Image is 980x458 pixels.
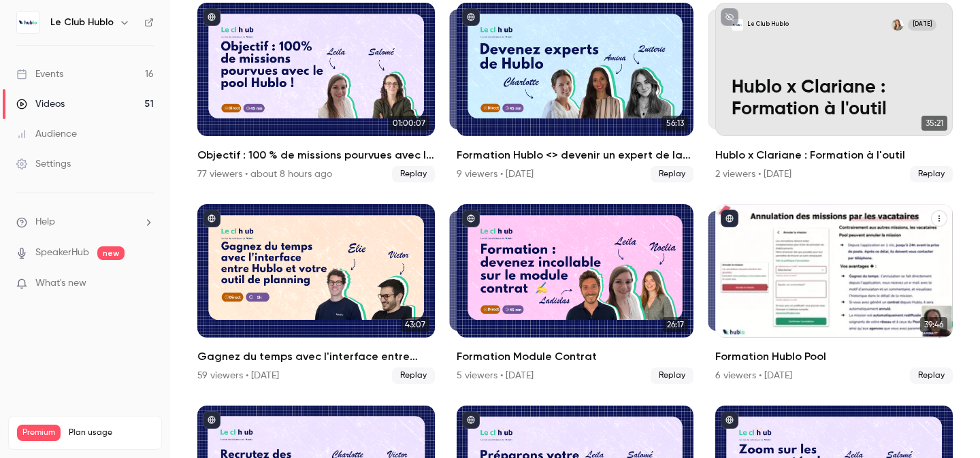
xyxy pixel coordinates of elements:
[715,204,953,384] li: Formation Hublo Pool
[392,367,435,384] span: Replay
[892,19,903,31] img: Noelia Enriquez
[35,246,89,260] a: SpeakerHub
[910,367,953,384] span: Replay
[651,367,693,384] span: Replay
[16,67,63,81] div: Events
[16,97,65,111] div: Videos
[663,317,688,332] span: 26:17
[16,157,71,171] div: Settings
[197,204,435,384] li: Gagnez du temps avec l'interface entre Hublo et votre outil de planning
[16,215,154,229] li: help-dropdown-opener
[35,276,86,291] span: What's new
[457,167,534,181] div: 9 viewers • [DATE]
[203,8,220,26] button: published
[35,215,55,229] span: Help
[17,12,39,33] img: Le Club Hublo
[16,127,77,141] div: Audience
[457,369,534,382] div: 5 viewers • [DATE]
[17,425,61,441] span: Premium
[457,3,694,182] li: Formation Hublo <> devenir un expert de la plateforme !
[203,210,220,227] button: published
[197,348,435,365] h2: Gagnez du temps avec l'interface entre Hublo et votre outil de planning
[457,3,694,182] a: 56:1356:13Formation Hublo <> devenir un expert de la plateforme !9 viewers • [DATE]Replay
[462,8,480,26] button: published
[721,8,738,26] button: unpublished
[462,411,480,429] button: published
[197,167,332,181] div: 77 viewers • about 8 hours ago
[457,147,694,163] h2: Formation Hublo <> devenir un expert de la plateforme !
[389,116,429,131] span: 01:00:07
[197,3,435,182] li: Objectif : 100 % de missions pourvues avec le pool Hublo !
[197,3,435,182] a: 01:00:07Objectif : 100 % de missions pourvues avec le pool Hublo !77 viewers • about 8 hours agoR...
[662,116,688,131] span: 56:13
[97,246,125,260] span: new
[715,147,953,163] h2: Hublo x Clariane : Formation à l'outil
[203,411,220,429] button: published
[920,317,947,332] span: 39:46
[137,278,154,290] iframe: Noticeable Trigger
[715,369,792,382] div: 6 viewers • [DATE]
[457,204,694,384] li: Formation Module Contrat
[69,427,153,438] span: Plan usage
[715,204,953,384] a: 39:4639:46Formation Hublo Pool6 viewers • [DATE]Replay
[457,348,694,365] h2: Formation Module Contrat
[462,210,480,227] button: published
[910,166,953,182] span: Replay
[715,348,953,365] h2: Formation Hublo Pool
[908,19,936,31] span: [DATE]
[651,166,693,182] span: Replay
[401,317,429,332] span: 43:07
[921,116,947,131] span: 35:21
[392,166,435,182] span: Replay
[747,20,789,29] p: Le Club Hublo
[197,204,435,384] a: 43:07Gagnez du temps avec l'interface entre Hublo et votre outil de planning59 viewers • [DATE]Re...
[732,77,937,120] p: Hublo x Clariane : Formation à l'outil
[715,167,791,181] div: 2 viewers • [DATE]
[715,3,953,182] li: Hublo x Clariane : Formation à l'outil
[197,147,435,163] h2: Objectif : 100 % de missions pourvues avec le pool Hublo !
[50,16,114,29] h6: Le Club Hublo
[457,204,694,384] a: 26:1726:17Formation Module Contrat5 viewers • [DATE]Replay
[197,369,279,382] div: 59 viewers • [DATE]
[715,3,953,182] a: Hublo x Clariane : Formation à l'outilLe Club HubloNoelia Enriquez[DATE]Hublo x Clariane : Format...
[721,210,738,227] button: published
[721,411,738,429] button: published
